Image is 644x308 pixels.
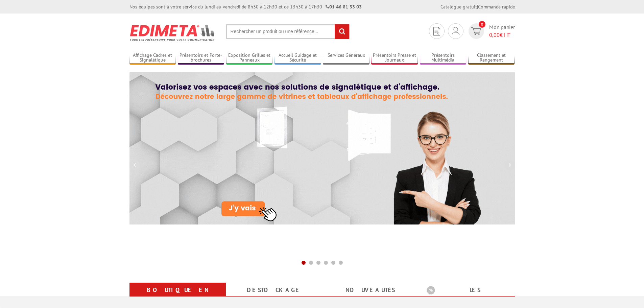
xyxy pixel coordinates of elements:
[226,24,350,39] input: Rechercher un produit ou une référence...
[468,52,515,64] a: Classement et Rangement
[323,52,369,64] a: Services Généraux
[489,23,515,39] span: Mon panier
[440,4,477,10] a: Catalogue gratuit
[178,52,224,64] a: Présentoirs et Porte-brochures
[489,31,500,38] span: 0,00
[471,27,481,35] img: devis rapide
[129,52,176,64] a: Affichage Cadres et Signalétique
[489,31,515,39] span: € HT
[275,52,321,64] a: Accueil Guidage et Sécurité
[467,23,515,39] a: devis rapide 0 Mon panier 0,00€ HT
[129,20,216,45] img: Présentoir, panneau, stand - Edimeta - PLV, affichage, mobilier bureau, entreprise
[478,4,515,10] a: Commande rapide
[440,3,515,10] div: |
[226,52,273,64] a: Exposition Grilles et Panneaux
[433,27,440,35] img: devis rapide
[326,4,362,10] strong: 01 46 81 33 03
[452,27,459,35] img: devis rapide
[479,21,485,28] span: 0
[335,24,349,39] input: rechercher
[330,284,410,296] a: nouveautés
[371,52,418,64] a: Présentoirs Presse et Journaux
[420,52,467,64] a: Présentoirs Multimédia
[427,284,511,298] b: Les promotions
[129,3,362,10] div: Nos équipes sont à votre service du lundi au vendredi de 8h30 à 12h30 et de 13h30 à 17h30
[234,284,314,296] a: Destockage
